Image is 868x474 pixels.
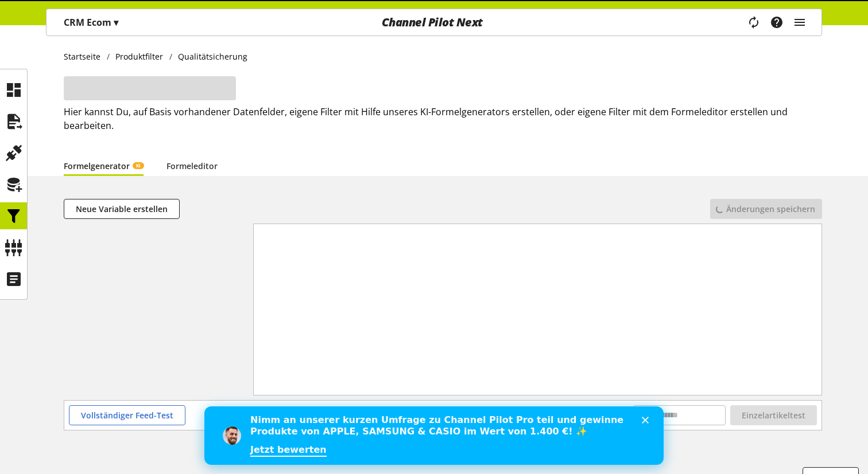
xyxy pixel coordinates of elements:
[114,16,118,29] span: ▾
[46,9,822,36] nav: main navigation
[64,50,107,62] a: Startseite
[730,405,817,425] button: Einzelartikeltest
[76,203,168,215] span: Neue Variable erstellen
[110,50,169,62] a: Produktfilter
[166,160,218,172] a: Formeleditor
[64,105,822,132] h2: Hier kannst Du, auf Basis vorhandener Datenfelder, eigene Filter mit Hilfe unseres KI-Formelgener...
[742,409,805,421] span: Einzelartikeltest
[204,406,664,465] iframe: Intercom live chat Banner
[64,15,118,29] p: CRM Ecom
[81,409,173,421] span: Vollständiger Feed-Test
[64,199,180,219] button: Neue Variable erstellen
[136,162,141,169] span: KI
[69,405,185,425] button: Vollständiger Feed-Test
[64,160,144,172] a: FormelgeneratorKI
